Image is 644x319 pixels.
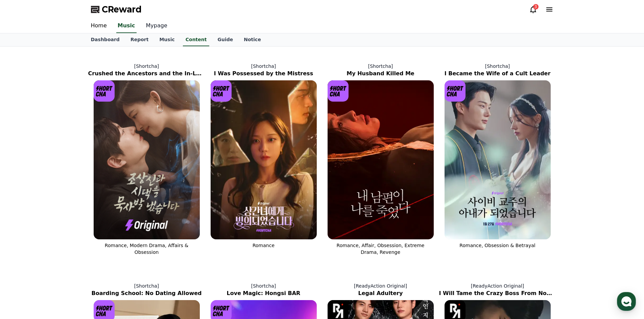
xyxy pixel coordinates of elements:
a: Music [116,19,137,33]
p: [Shortcha] [205,63,322,70]
p: [Shortcha] [322,63,439,70]
span: Messages [56,224,76,230]
h2: I Became the Wife of a Cult Leader [439,70,556,78]
a: [Shortcha] Crushed the Ancestors and the In-Laws Crushed the Ancestors and the In-Laws [object Ob... [88,57,205,261]
img: [object Object] Logo [211,80,232,102]
img: I Was Possessed by the Mistress [211,80,317,239]
h2: My Husband Killed Me [322,70,439,78]
a: Settings [87,214,130,231]
span: Settings [100,224,117,230]
img: [object Object] Logo [328,80,349,102]
h2: Love Magic: Hongsi BAR [205,289,322,297]
img: I Became the Wife of a Cult Leader [445,80,551,239]
h2: I Will Tame the Crazy Boss From Now On [439,289,556,297]
span: Romance [253,243,275,248]
p: [ReadyAction Original] [439,283,556,289]
span: Romance, Modern Drama, Affairs & Obsession [105,243,188,255]
a: CReward [91,4,142,15]
img: [object Object] Logo [445,80,466,102]
p: [ReadyAction Original] [322,283,439,289]
h2: I Was Possessed by the Mistress [205,70,322,78]
img: [object Object] Logo [94,80,115,102]
a: [Shortcha] My Husband Killed Me My Husband Killed Me [object Object] Logo Romance, Affair, Obsess... [322,57,439,261]
p: [Shortcha] [205,283,322,289]
a: [Shortcha] I Became the Wife of a Cult Leader I Became the Wife of a Cult Leader [object Object] ... [439,57,556,261]
h2: Boarding School: No Dating Allowed [88,289,205,297]
p: [Shortcha] [88,63,205,70]
span: Romance, Affair, Obsession, Extreme Drama, Revenge [337,243,425,255]
a: Mypage [141,19,173,33]
a: Notice [238,33,266,46]
span: Romance, Obsession & Betrayal [459,243,535,248]
div: 3 [533,4,539,9]
a: [Shortcha] I Was Possessed by the Mistress I Was Possessed by the Mistress [object Object] Logo R... [205,57,322,261]
a: Guide [212,33,238,46]
p: [Shortcha] [88,283,205,289]
a: Messages [45,214,87,231]
a: Content [183,33,210,46]
span: CReward [102,4,142,15]
h2: Crushed the Ancestors and the In-Laws [88,70,205,78]
p: [Shortcha] [439,63,556,70]
h2: Legal Adultery [322,289,439,297]
a: Music [154,33,180,46]
img: Crushed the Ancestors and the In-Laws [94,80,200,239]
a: Home [2,214,45,231]
a: Home [86,19,112,33]
a: Report [125,33,154,46]
img: My Husband Killed Me [328,80,434,239]
a: Dashboard [86,33,125,46]
span: Home [17,224,29,230]
a: 3 [529,5,537,14]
